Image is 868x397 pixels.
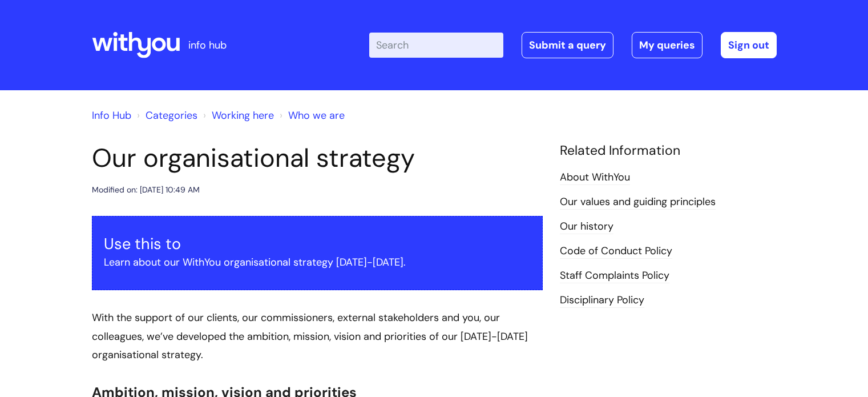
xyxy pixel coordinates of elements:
[560,143,777,159] h4: Related Information
[92,308,543,364] p: With the support of our clients, our commissioners, external stakeholders and you, our colleagues...
[188,36,227,54] p: info hub
[632,32,703,58] a: My queries
[560,170,630,185] a: About WithYou
[104,253,531,271] p: Learn about our WithYou organisational strategy [DATE]-[DATE].
[92,109,131,122] a: Info Hub
[369,32,777,58] div: | -
[560,244,672,259] a: Code of Conduct Policy
[560,268,669,283] a: Staff Complaints Policy
[212,109,274,122] a: Working here
[560,219,613,234] a: Our history
[560,293,644,308] a: Disciplinary Policy
[92,183,200,197] div: Modified on: [DATE] 10:49 AM
[522,32,613,58] a: Submit a query
[104,235,531,253] h3: Use this to
[92,143,543,174] h1: Our organisational strategy
[277,106,345,125] li: Who we are
[200,106,274,125] li: Working here
[146,109,197,122] a: Categories
[134,106,197,125] li: Solution home
[288,109,345,122] a: Who we are
[560,195,716,210] a: Our values and guiding principles
[721,32,777,58] a: Sign out
[369,33,503,58] input: Search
